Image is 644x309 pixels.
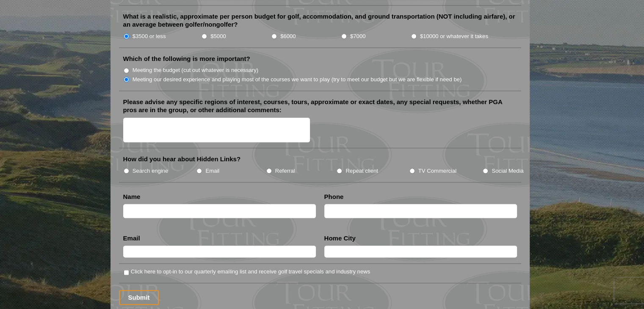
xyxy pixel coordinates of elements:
label: Click here to opt-in to our quarterly emailing list and receive golf travel specials and industry... [131,268,370,276]
label: Name [123,193,141,201]
label: Phone [324,193,344,201]
label: Email [205,167,219,175]
label: $10000 or whatever it takes [420,32,488,41]
label: Social Media [492,167,523,175]
label: Please advise any specific regions of interest, courses, tours, approximate or exact dates, any s... [123,98,517,114]
label: Home City [324,234,356,243]
label: Referral [275,167,295,175]
label: $5000 [210,32,226,41]
label: Which of the following is more important? [123,55,250,63]
label: $7000 [350,32,365,41]
label: How did you hear about Hidden Links? [123,155,241,163]
label: $6000 [280,32,296,41]
label: Search engine [133,167,169,175]
label: Meeting our desired experience and playing most of the courses we want to play (try to meet our b... [133,75,462,84]
label: $3500 or less [133,32,166,41]
label: What is a realistic, approximate per person budget for golf, accommodation, and ground transporta... [123,12,517,29]
label: Email [123,234,140,243]
label: Repeat client [345,167,378,175]
label: Meeting the budget (cut out whatever is necessary) [133,66,258,74]
label: TV Commercial [418,167,456,175]
input: Submit [119,290,159,305]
